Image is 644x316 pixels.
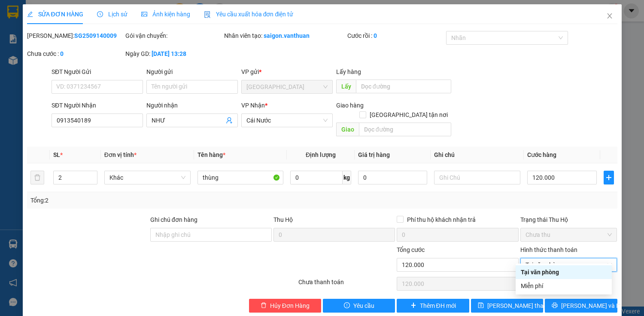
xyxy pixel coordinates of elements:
[397,299,469,313] button: plusThêm ĐH mới
[561,301,621,310] span: [PERSON_NAME] và In
[404,215,479,224] span: Phí thu hộ khách nhận trả
[27,11,83,18] span: SỬA ĐƠN HÀNG
[270,301,310,310] span: Hủy Đơn Hàng
[478,302,484,309] span: save
[101,45,113,54] span: TC:
[52,101,143,110] div: SĐT Người Nhận
[420,301,456,310] span: Thêm ĐH mới
[101,40,144,70] span: ONG TRANG
[150,228,272,242] input: Ghi chú đơn hàng
[526,228,612,241] span: Chưa thu
[336,68,361,75] span: Lấy hàng
[347,31,444,40] div: Cước rồi :
[431,147,524,163] th: Ghi chú
[97,11,103,17] span: clock-circle
[101,28,171,40] div: 0939789640
[397,246,425,253] span: Tổng cước
[487,301,556,310] span: [PERSON_NAME] thay đổi
[109,171,185,184] span: Khác
[150,216,197,223] label: Ghi chú đơn hàng
[241,67,333,77] div: VP gửi
[604,174,614,181] span: plus
[520,246,577,253] label: Hình thức thanh toán
[74,32,117,39] b: SG2509140009
[353,301,374,310] span: Yêu cầu
[30,196,249,205] div: Tổng: 2
[520,215,617,224] div: Trạng thái Thu Hộ
[27,49,124,58] div: Chưa cước :
[7,7,21,16] span: Gửi:
[104,151,137,158] span: Đơn vị tính
[125,49,222,58] div: Ngày GD:
[298,277,396,292] div: Chưa thanh toán
[141,11,190,18] span: Ảnh kiện hàng
[366,110,451,120] span: [GEOGRAPHIC_DATA] tận nơi
[101,8,122,17] span: Nhận:
[204,11,294,18] span: Yêu cầu xuất hóa đơn điện tử
[323,299,395,313] button: exclamation-circleYêu cầu
[53,151,60,158] span: SL
[141,11,147,17] span: picture
[336,123,359,136] span: Giao
[264,32,310,39] b: saigon.vanthuan
[52,67,143,77] div: SĐT Người Gửi
[434,171,520,184] input: Ghi Chú
[249,299,321,313] button: deleteHủy Đơn Hàng
[359,123,451,136] input: Dọc đường
[27,11,33,17] span: edit
[471,299,543,313] button: save[PERSON_NAME] thay đổi
[374,32,377,39] b: 0
[336,80,356,93] span: Lấy
[197,171,284,184] input: VD: Bàn, Ghế
[197,151,225,158] span: Tên hàng
[146,67,238,77] div: Người gửi
[101,18,171,28] div: ANH
[226,117,233,124] span: user-add
[152,50,186,57] b: [DATE] 13:28
[527,151,556,158] span: Cước hàng
[246,114,328,127] span: Cái Nước
[410,302,416,309] span: plus
[545,299,617,313] button: printer[PERSON_NAME] và In
[356,80,451,93] input: Dọc đường
[261,302,267,309] span: delete
[343,171,351,184] span: kg
[60,50,64,57] b: 0
[97,11,128,18] span: Lịch sử
[7,7,95,27] div: [GEOGRAPHIC_DATA]
[27,31,124,40] div: [PERSON_NAME]:
[273,216,293,223] span: Thu Hộ
[241,102,265,109] span: VP Nhận
[604,171,614,184] button: plus
[358,151,390,158] span: Giá trị hàng
[204,11,211,18] img: icon
[306,151,336,158] span: Định lượng
[526,258,612,271] span: Tại văn phòng
[598,4,622,28] button: Close
[606,12,613,19] span: close
[125,31,222,40] div: Gói vận chuyển:
[101,7,171,18] div: Năm Căn
[336,102,364,109] span: Giao hàng
[344,302,350,309] span: exclamation-circle
[224,31,346,40] div: Nhân viên tạo:
[30,171,44,184] button: delete
[146,101,238,110] div: Người nhận
[552,302,558,309] span: printer
[246,80,328,93] span: Sài Gòn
